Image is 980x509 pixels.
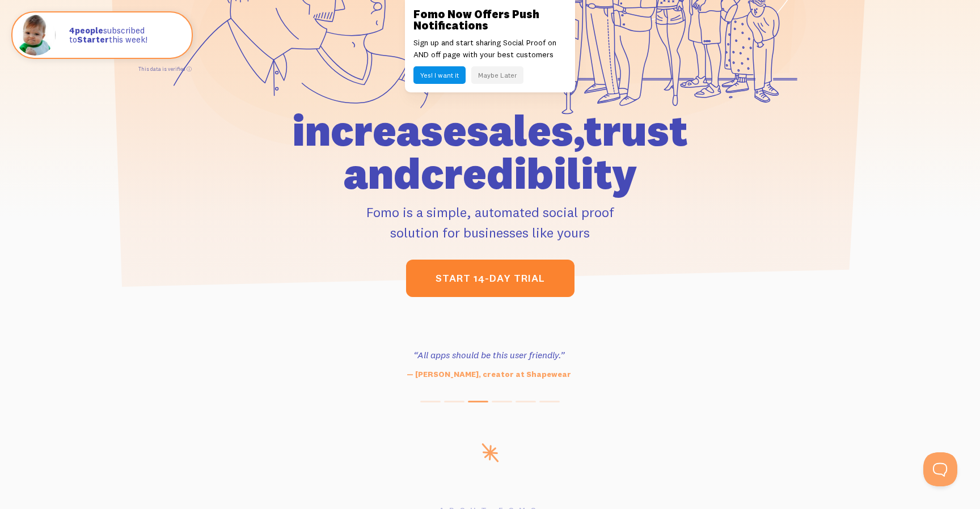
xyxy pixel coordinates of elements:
[471,66,523,84] button: Maybe Later
[413,37,567,61] p: Sign up and start sharing Social Proof on AND off page with your best customers
[69,26,75,36] span: 4
[413,66,466,84] button: Yes! I want it
[923,452,957,486] iframe: Help Scout Beacon - Open
[413,9,567,31] h3: Fomo Now Offers Push Notifications
[334,348,644,362] h3: “All apps should be this user friendly.”
[334,368,644,380] p: — [PERSON_NAME], creator at Shapewear
[138,66,192,72] a: This data is verified ⓘ
[15,15,56,56] img: Fomo
[227,202,753,243] p: Fomo is a simple, automated social proof solution for businesses like yours
[227,109,753,195] h1: increase sales, trust and credibility
[69,25,103,36] strong: people
[406,260,575,297] a: start 14-day trial
[77,34,109,45] strong: Starter
[69,26,180,45] p: subscribed to this week!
